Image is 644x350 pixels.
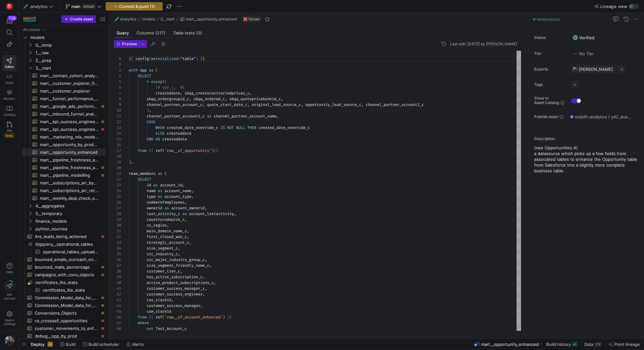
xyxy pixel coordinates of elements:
[22,102,106,110] a: mart__google_ads_performance_analysis_rolling​​​​​​​​​​
[534,115,558,119] span: Publish asset
[135,56,149,61] span: config
[43,248,99,256] span: operational_tables_uploaded_conversions​​​​​​​​​
[43,287,99,294] span: certificates_lite_stats​​​​​​​​​
[22,34,106,41] div: Press SPACE to select this row.
[119,4,155,9] span: Commit & push (1)
[600,4,627,9] span: Lineage view
[22,2,55,11] button: 🧪analytics
[82,4,96,9] span: default
[22,271,106,279] a: campaigns_with_conv_objects​​​​​​​​​​
[22,294,106,302] a: Commission_Model_data_for_AEs_and_SDRs_aeoutput​​​​​​​​​​
[22,156,106,164] a: mart__pipeline_freshness_analysis_with_renewals​​​​​​​​​​
[155,31,165,35] span: (217)
[156,148,162,153] span: ref
[114,56,121,62] div: 1
[22,64,106,72] div: Press SPACE to select this row.
[22,79,106,87] div: Press SPACE to select this row.
[136,31,165,35] span: Columns
[140,68,147,73] span: opp
[4,293,15,300] span: Get started
[159,15,176,23] button: 3__mart
[35,256,99,263] span: bounced_emails_outreach_enhanced​​​​​​​​​​
[191,194,194,199] span: ,
[40,80,99,87] span: mart__customer_explorer_flattened​​​​​​​​​​
[138,148,147,153] span: from
[22,141,106,148] a: mart__opportunity_by_product_line​​​​​​​​​​
[203,56,205,61] span: }
[546,342,571,347] span: Build history
[3,119,16,141] a: PRsBeta
[141,15,157,23] button: models
[114,85,121,90] div: 6
[149,108,151,113] span: ,
[156,125,165,130] span: WHEN
[114,62,121,67] div: 2
[573,51,594,56] span: No Tier
[35,294,99,302] span: Commission_Model_data_for_AEs_and_SDRs_aeoutput​​​​​​​​​​
[258,125,310,130] span: created_date_override_c
[22,317,106,324] a: cs_crosssell_opportunities​​​​​​​​​​
[366,102,424,107] span: channel_partner_account2_c
[220,125,225,130] span: IS
[114,17,119,21] span: 🧪
[6,3,13,10] img: https://storage.googleapis.com/y42-prod-data-exchange/images/C0c2ZRu8XU2mQEXUlKrTCN4i0dD3czfOt8UZ...
[123,339,147,350] button: Alerts
[114,148,121,153] div: 17
[35,233,99,240] span: Are_leads_being_actioned​​​​​​​​​​
[40,187,99,194] span: mart__subscriptions_arr_retention_calculations​​​​​​​​​​
[114,102,121,108] div: 9
[22,118,106,125] div: Press SPACE to select this row.
[114,67,121,73] div: 3
[153,182,158,188] span: as
[305,102,361,107] span: opportunity_lead_source_c
[22,279,106,286] div: Press SPACE to select this row.
[22,95,106,102] div: Press SPACE to select this row.
[129,68,138,73] span: with
[191,188,194,193] span: ,
[147,137,153,142] span: END
[114,205,121,211] div: 27
[3,260,16,277] button: Help
[35,57,105,64] span: 2__prep
[40,179,99,187] span: mart__subscriptions_arr_by_product​​​​​​​​​​
[156,68,158,73] span: (
[114,73,121,79] div: 4
[131,160,133,165] span: ,
[35,332,99,340] span: debug__opp_by_prod​​​​​​​​​​
[114,108,121,113] div: 10
[534,82,566,87] span: Tags
[129,171,156,176] span: team_members
[114,194,121,199] div: 25
[40,126,99,133] span: mart__kpi_success_engineering​​​​​​​​​​
[106,2,163,11] button: Commit & push (1)
[156,131,165,136] span: ELSE
[22,133,106,141] div: Press SPACE to select this row.
[185,91,249,96] span: sbqq_createcontractedprices_c
[361,102,364,107] span: ,
[114,182,121,188] div: 23
[147,96,189,101] span: sbqq_ordergroupid_c
[66,342,76,347] span: Build
[22,72,106,79] a: mart__contact_cohort_analysis​​​​​​​​​​
[122,42,137,46] span: Preview
[160,17,174,21] span: 3__mart
[189,96,191,101] span: ,
[147,188,156,193] span: name
[120,17,136,21] span: analytics
[40,141,99,148] span: mart__opportunity_by_product_line​​​​​​​​​​
[22,79,106,87] a: mart__customer_explorer_flattened​​​​​​​​​​
[573,35,594,40] span: Verified
[22,171,106,179] a: mart__pipeline_modelling​​​​​​​​​​
[40,95,99,102] span: mart__funnel_performance_analysis__monthly_with_forecast​​​​​​​​​​
[22,133,106,141] a: mart__marketing_mix_modelling​​​​​​​​​​
[22,194,106,202] a: mart__weekly_deal_check_opps​​​​​​​​​​
[573,51,578,56] img: No tier
[23,27,40,32] div: All assets
[22,324,106,332] a: customer_movements_to_enforcement​​​​​​​​​​
[147,102,203,107] span: channel_partner_account_c
[165,194,191,199] span: account_type
[149,148,151,153] span: {
[165,79,167,84] span: (
[571,49,595,58] button: No tierNo Tier
[40,133,99,141] span: mart__marketing_mix_modelling​​​​​​​​​​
